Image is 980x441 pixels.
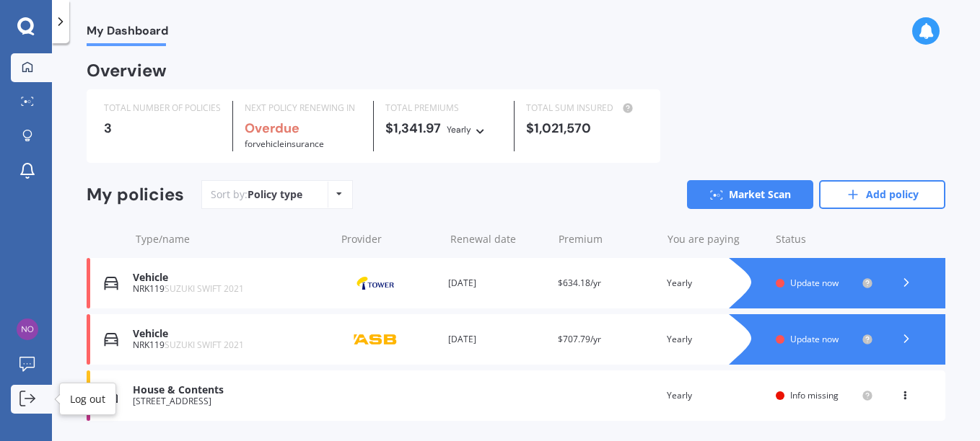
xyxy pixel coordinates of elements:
img: Vehicle [104,276,118,290]
div: Provider [341,232,439,246]
div: Yearly [667,276,764,290]
div: NEXT POLICY RENEWING IN [245,101,362,115]
div: $1,341.97 [385,121,502,137]
span: My Dashboard [87,24,168,43]
div: Status [776,232,873,246]
div: Yearly [667,388,764,403]
a: Market Scan [687,180,813,209]
span: SUZUKI SWIFT 2021 [165,282,244,295]
div: Renewal date [450,232,548,246]
div: You are paying [668,232,765,246]
span: Info missing [790,389,839,401]
div: Yearly [667,332,764,347]
b: Overdue [245,120,299,137]
div: TOTAL PREMIUMS [385,101,502,115]
span: Update now [790,333,839,345]
div: Overview [87,63,167,78]
div: Log out [70,392,105,406]
span: Update now [790,277,839,289]
img: 2c48fe78f83bfa0e87b50285ce3f9757 [17,318,38,340]
div: TOTAL NUMBER OF POLICIES [104,101,221,115]
span: $707.79/yr [558,333,601,345]
img: ASB [339,326,411,353]
img: Vehicle [104,332,118,347]
div: Premium [559,232,656,246]
div: [DATE] [448,332,546,347]
span: $634.18/yr [558,277,601,289]
a: Add policy [819,180,945,209]
div: $1,021,570 [526,121,643,135]
div: TOTAL SUM INSURED [526,101,643,115]
span: SUZUKI SWIFT 2021 [165,339,244,351]
div: Vehicle [133,272,328,284]
div: House & Contents [133,384,328,396]
span: for Vehicle insurance [245,138,324,150]
div: Yearly [447,122,471,137]
div: [STREET_ADDRESS] [133,396,328,406]
div: 3 [104,121,221,135]
img: Tower [339,269,411,297]
div: My policies [87,184,184,205]
div: Policy type [248,187,302,202]
div: Vehicle [133,328,328,340]
div: Type/name [136,232,330,246]
div: [DATE] [448,276,546,290]
div: NRK119 [133,340,328,350]
div: NRK119 [133,284,328,294]
div: Sort by: [211,187,302,202]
